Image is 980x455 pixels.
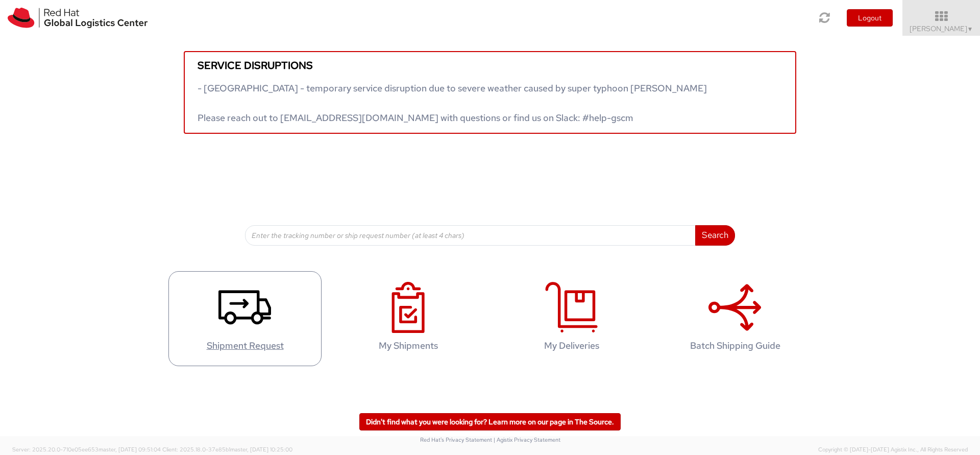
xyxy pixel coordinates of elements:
span: Copyright © [DATE]-[DATE] Agistix Inc., All Rights Reserved [818,446,968,454]
h4: My Deliveries [506,341,638,351]
span: - [GEOGRAPHIC_DATA] - temporary service disruption due to severe weather caused by super typhoon ... [198,82,707,124]
span: Server: 2025.20.0-710e05ee653 [12,446,161,453]
a: Shipment Request [168,271,322,367]
h4: Batch Shipping Guide [669,341,801,351]
a: My Shipments [332,271,485,367]
a: Service disruptions - [GEOGRAPHIC_DATA] - temporary service disruption due to severe weather caus... [184,51,796,134]
a: Batch Shipping Guide [658,271,812,367]
button: Search [695,225,735,246]
h4: Shipment Request [179,341,311,351]
span: [PERSON_NAME] [910,24,973,33]
img: rh-logistics-00dfa346123c4ec078e1.svg [8,8,148,28]
h5: Service disruptions [198,60,782,71]
span: Client: 2025.18.0-37e85b1 [162,446,292,453]
a: Red Hat's Privacy Statement [420,436,492,443]
a: | Agistix Privacy Statement [494,436,560,443]
span: ▼ [967,25,973,33]
a: My Deliveries [495,271,648,367]
button: Logout [847,9,893,27]
span: master, [DATE] 10:25:00 [230,446,292,453]
input: Enter the tracking number or ship request number (at least 4 chars) [245,225,696,246]
a: Didn't find what you were looking for? Learn more on our page in The Source. [359,413,621,430]
span: master, [DATE] 09:51:04 [99,446,161,453]
h4: My Shipments [342,341,474,351]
